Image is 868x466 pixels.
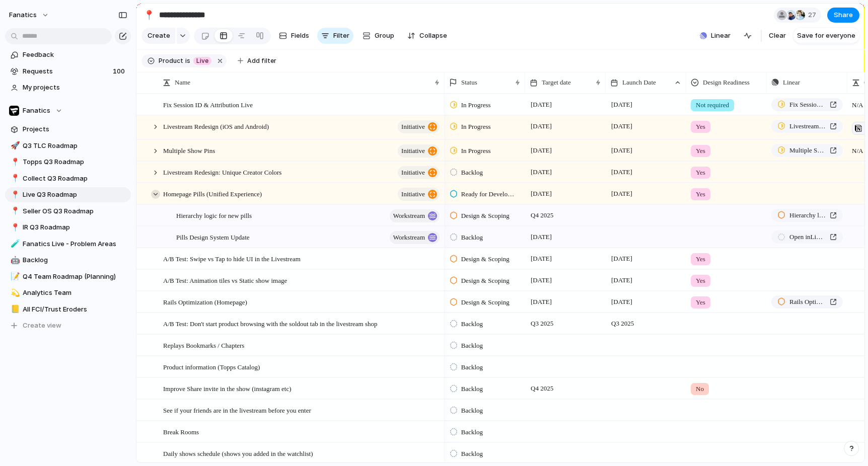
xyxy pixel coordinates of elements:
span: Product information (Topps Catalog) [163,361,260,372]
a: 📝Q4 Team Roadmap (Planning) [5,269,131,284]
span: Backlog [23,255,127,265]
button: Create [141,28,175,44]
span: Q4 2025 [528,209,556,221]
span: Multiple Show Pins [163,144,215,156]
span: Fanatics [23,106,50,116]
span: Backlog [461,362,483,372]
a: Hierarchy logic for new pills [771,209,843,222]
span: Filter [333,31,349,41]
button: 💫 [9,288,19,298]
span: Backlog [461,341,483,351]
span: Collapse [419,31,447,41]
span: Backlog [461,427,483,437]
button: Add filter [232,54,282,68]
button: Linear [696,28,735,43]
span: [DATE] [609,296,635,308]
div: 📍 [11,205,18,217]
span: Replays Bookmarks / Chapters [163,339,244,351]
span: Yes [696,122,705,132]
button: is [183,55,192,66]
a: 📒All FCI/Trust Eroders [5,302,131,317]
span: [DATE] [609,188,635,200]
button: initiative [398,166,440,179]
a: 💫Analytics Team [5,285,131,300]
button: workstream [390,209,440,222]
span: Rails Optimization (Homepage) [163,296,247,307]
button: Filter [317,28,353,44]
span: Q3 2025 [609,318,636,330]
span: Yes [696,297,705,307]
div: 🚀Q3 TLC Roadmap [5,138,131,153]
span: Pills Design System Update [176,231,250,243]
span: Linear [783,77,800,88]
span: In Progress [461,122,491,132]
a: My projects [5,80,131,95]
span: [DATE] [528,166,554,178]
a: 📍Topps Q3 Roadmap [5,154,131,170]
span: is [185,56,190,65]
div: 🧪 [11,238,18,250]
span: Rails Optimization (Homepage) [789,297,826,307]
span: Backlog [461,384,483,394]
span: Design & Scoping [461,276,510,286]
button: initiative [398,120,440,133]
button: Fields [275,28,313,44]
a: Open inLinear [771,230,843,244]
span: Analytics Team [23,288,127,298]
div: 📍 [11,222,18,234]
span: IR Q3 Roadmap [23,222,127,232]
div: 📒 [11,303,18,315]
span: Yes [696,254,705,264]
span: Livestream Redesign (iOS and Android) [163,120,269,132]
span: Fanatics Live - Problem Areas [23,239,127,249]
span: Create view [23,321,61,331]
button: 📍 [9,222,19,232]
a: Livestream Redesign (iOS and Android) [771,120,843,133]
span: Fix Session ID & Attribution Live [163,99,253,110]
span: A/B Test: Animation tiles vs Static show image [163,274,287,286]
span: Hierarchy logic for new pills [176,209,252,221]
button: initiative [398,144,440,158]
a: Multiple Show Pins [771,144,843,157]
span: Not required [696,100,729,110]
div: 📍 [11,189,18,201]
a: Projects [5,122,131,137]
a: Fix Session ID & Attribution Live [771,98,843,111]
span: Yes [696,146,705,156]
span: Fields [291,31,309,41]
span: 27 [808,10,819,20]
div: 📍 [11,157,18,168]
span: Product [159,56,183,65]
div: 📝 [11,271,18,282]
span: Backlog [461,232,483,243]
span: In Progress [461,100,491,110]
button: Create view [5,318,131,333]
span: Seller OS Q3 Roadmap [23,206,127,216]
div: 🧪Fanatics Live - Problem Areas [5,237,131,252]
span: A/B Test: Don't start product browsing with the soldout tab in the livestream shop [163,318,377,329]
button: Clear [765,28,790,44]
span: Group [375,31,394,41]
span: Q3 2025 [528,318,556,330]
button: fanatics [5,7,54,23]
span: Add filter [247,56,276,65]
span: Clear [769,31,786,41]
button: Save for everyone [793,28,859,44]
span: [DATE] [609,274,635,286]
button: 📍 [9,206,19,216]
button: 📍 [9,190,19,200]
span: Livestream Redesign (iOS and Android) [789,121,826,131]
span: Backlog [461,319,483,329]
span: Status [461,77,477,88]
a: 🤖Backlog [5,253,131,268]
div: 🤖 [11,255,18,266]
span: Projects [23,124,127,134]
span: [DATE] [609,166,635,178]
span: Design & Scoping [461,254,510,264]
button: 🚀 [9,141,19,151]
span: Yes [696,276,705,286]
span: [DATE] [609,120,635,132]
span: Launch Date [622,77,656,88]
button: 🧪 [9,239,19,249]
